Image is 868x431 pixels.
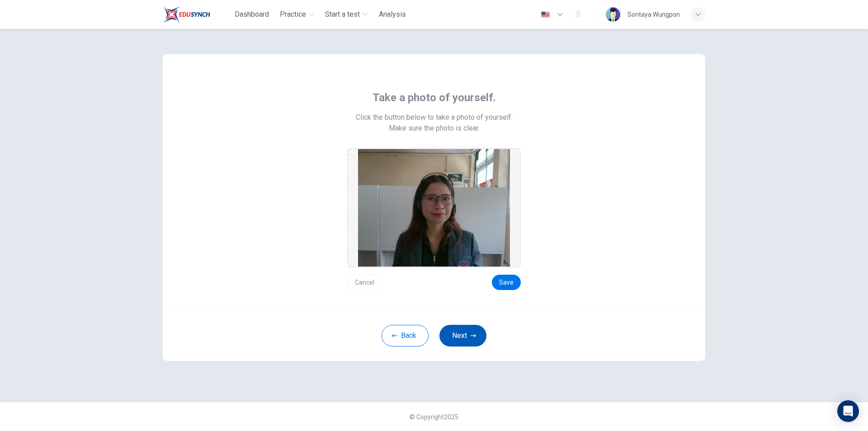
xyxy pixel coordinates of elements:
span: Click the button below to take a photo of yourself. [356,112,513,123]
div: Sontaya Wungpon [627,9,680,20]
span: Take a photo of yourself. [373,90,496,105]
button: Start a test [321,6,372,23]
div: Open Intercom Messenger [837,400,859,422]
span: Start a test [325,9,360,20]
button: Practice [276,6,318,23]
img: Profile picture [606,7,620,22]
span: Dashboard [235,9,269,20]
button: Cancel [347,275,382,290]
img: en [540,11,551,18]
button: Back [382,325,429,347]
span: Practice [280,9,306,20]
span: Analysis [379,9,406,20]
img: preview screemshot [358,149,510,267]
a: Train Test logo [163,5,231,23]
button: Analysis [375,6,410,23]
span: © Copyright 2025 [410,413,458,421]
img: Train Test logo [163,5,210,23]
button: Save [492,275,521,290]
button: Next [439,325,486,347]
button: Dashboard [231,6,273,23]
span: Make sure the photo is clear. [389,123,480,134]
